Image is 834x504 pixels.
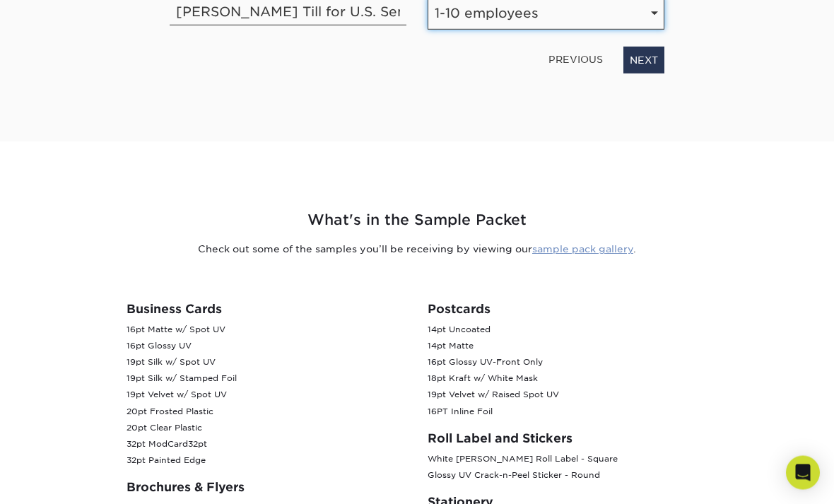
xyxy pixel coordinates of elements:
a: sample pack gallery [532,244,633,255]
a: PREVIOUS [543,49,609,71]
a: NEXT [623,47,664,74]
p: 14pt Uncoated 14pt Matte 16pt Glossy UV-Front Only 18pt Kraft w/ White Mask 19pt Velvet w/ Raised... [428,322,707,421]
div: Open Intercom Messenger [786,456,820,490]
p: Check out some of the samples you’ll be receiving by viewing our . [11,242,823,257]
h3: Postcards [428,303,707,317]
h2: What's in the Sample Packet [11,210,823,232]
h3: Roll Label and Stickers [428,432,707,446]
p: 16pt Matte w/ Spot UV 16pt Glossy UV 19pt Silk w/ Spot UV 19pt Silk w/ Stamped Foil 19pt Velvet w... [127,322,406,469]
h3: Brochures & Flyers [127,481,406,495]
p: White [PERSON_NAME] Roll Label - Square Glossy UV Crack-n-Peel Sticker - Round [428,452,707,484]
h3: Business Cards [127,303,406,317]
